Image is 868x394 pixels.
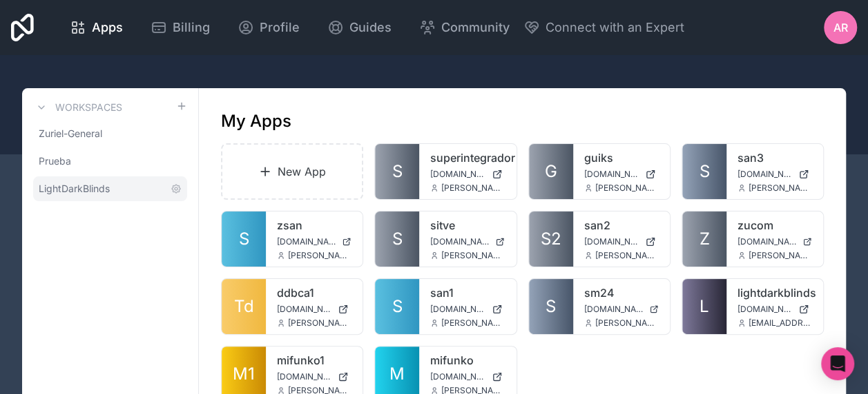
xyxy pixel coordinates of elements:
[430,304,505,315] a: [DOMAIN_NAME]
[33,176,187,201] a: LightDarkBlinds
[59,12,134,43] a: Apps
[430,304,485,315] span: [DOMAIN_NAME]
[277,371,332,382] span: [DOMAIN_NAME]
[700,295,709,318] span: L
[546,18,684,37] span: Connect with an Expert
[584,284,659,301] a: sm24
[430,169,485,180] span: [DOMAIN_NAME]
[39,127,102,141] span: Zuriel-General
[375,279,419,334] a: S
[584,304,659,315] a: [DOMAIN_NAME]
[277,304,332,315] span: [DOMAIN_NAME]
[277,284,351,301] a: ddbca1
[288,250,351,261] span: [PERSON_NAME][EMAIL_ADDRESS][PERSON_NAME][DOMAIN_NAME]
[430,352,505,369] a: mifunko
[277,217,351,234] a: zsan
[392,295,403,318] span: S
[584,149,659,166] a: guiks
[55,101,122,114] h3: Workspaces
[595,318,659,329] span: [PERSON_NAME][EMAIL_ADDRESS][PERSON_NAME][DOMAIN_NAME]
[277,236,351,247] a: [DOMAIN_NAME]
[682,144,726,199] a: S
[529,279,573,334] a: S
[375,211,419,267] a: S
[749,183,812,194] span: [PERSON_NAME][EMAIL_ADDRESS][PERSON_NAME][DOMAIN_NAME]
[699,228,709,250] span: Z
[682,211,726,267] a: Z
[408,12,521,43] a: Community
[430,169,505,180] a: [DOMAIN_NAME]
[737,169,812,180] a: [DOMAIN_NAME]
[349,18,392,37] span: Guides
[737,284,812,301] a: lightdarkblinds
[277,371,351,382] a: [DOMAIN_NAME]
[33,121,187,146] a: Zuriel-General
[389,363,405,385] span: M
[595,183,659,194] span: [PERSON_NAME][EMAIL_ADDRESS][PERSON_NAME][DOMAIN_NAME]
[430,217,505,234] a: sitve
[277,352,351,369] a: mifunko1
[277,304,351,315] a: [DOMAIN_NAME]
[221,143,363,200] a: New App
[737,304,812,315] a: [DOMAIN_NAME]
[821,347,854,380] div: Open Intercom Messenger
[584,217,659,234] a: san2
[39,182,110,196] span: LightDarkBlinds
[584,304,644,315] span: [DOMAIN_NAME]
[749,250,812,261] span: [PERSON_NAME][EMAIL_ADDRESS][PERSON_NAME][DOMAIN_NAME]
[545,160,557,183] span: G
[375,144,419,199] a: S
[541,228,561,250] span: S2
[584,169,639,180] span: [DOMAIN_NAME]
[392,160,403,183] span: S
[277,236,336,247] span: [DOMAIN_NAME]
[430,371,485,382] span: [DOMAIN_NAME]
[392,228,403,250] span: S
[33,99,122,116] a: Workspaces
[430,284,505,301] a: san1
[441,318,505,329] span: [PERSON_NAME][EMAIL_ADDRESS][PERSON_NAME][DOMAIN_NAME]
[529,211,573,267] a: S2
[682,279,726,334] a: L
[260,18,300,37] span: Profile
[595,250,659,261] span: [PERSON_NAME][EMAIL_ADDRESS][PERSON_NAME][DOMAIN_NAME]
[430,149,505,166] a: superintegrador
[430,236,490,247] span: [DOMAIN_NAME]
[737,236,797,247] span: [DOMAIN_NAME]
[529,144,573,199] a: G
[523,18,684,37] button: Connect with an Expert
[441,18,510,37] span: Community
[430,236,505,247] a: [DOMAIN_NAME]
[737,149,812,166] a: san3
[226,12,311,43] a: Profile
[221,110,291,132] h1: My Apps
[222,279,266,334] a: Td
[441,250,505,261] span: [PERSON_NAME][EMAIL_ADDRESS][PERSON_NAME][DOMAIN_NAME]
[430,371,505,382] a: [DOMAIN_NAME]
[288,318,351,329] span: [PERSON_NAME][EMAIL_ADDRESS][PERSON_NAME][DOMAIN_NAME]
[222,211,266,267] a: S
[33,149,187,174] a: Prueba
[584,236,659,247] a: [DOMAIN_NAME]
[316,12,403,43] a: Guides
[584,236,639,247] span: [DOMAIN_NAME]
[737,169,793,180] span: [DOMAIN_NAME]
[737,304,793,315] span: [DOMAIN_NAME]
[441,183,505,194] span: [PERSON_NAME][EMAIL_ADDRESS][PERSON_NAME][DOMAIN_NAME]
[92,18,123,37] span: Apps
[584,169,659,180] a: [DOMAIN_NAME]
[699,160,709,183] span: S
[239,228,249,250] span: S
[833,19,848,36] span: AR
[39,154,71,168] span: Prueba
[749,318,812,329] span: [EMAIL_ADDRESS][DOMAIN_NAME]
[546,295,556,318] span: S
[233,363,255,385] span: M1
[737,236,812,247] a: [DOMAIN_NAME]
[173,18,210,37] span: Billing
[234,295,254,318] span: Td
[737,217,812,234] a: zucom
[139,12,221,43] a: Billing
